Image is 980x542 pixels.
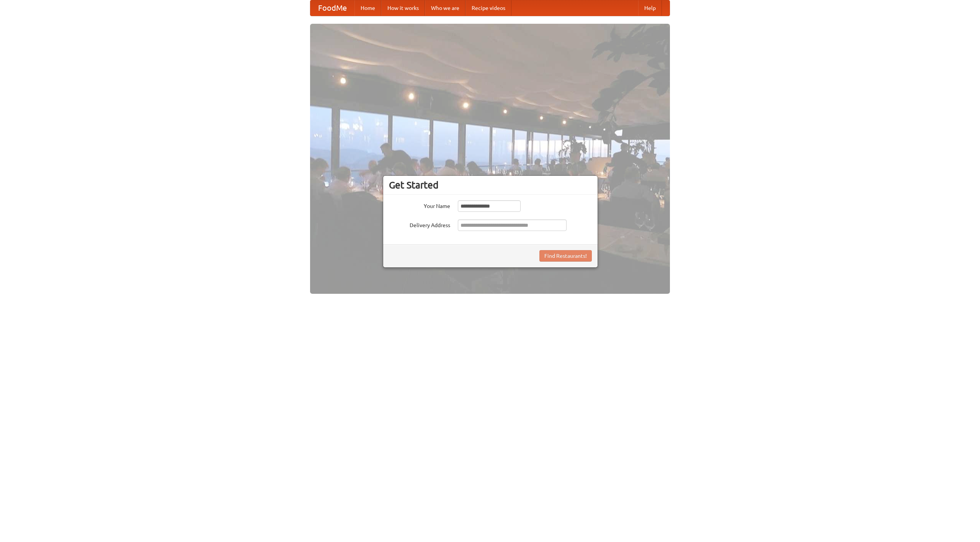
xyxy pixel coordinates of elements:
a: Who we are [425,0,465,16]
a: FoodMe [310,0,354,16]
a: Home [354,0,381,16]
a: Help [638,0,662,16]
label: Delivery Address [389,219,450,229]
a: Recipe videos [465,0,511,16]
h3: Get Started [389,179,592,191]
a: How it works [381,0,425,16]
button: Find Restaurants! [539,250,592,262]
label: Your Name [389,200,450,210]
